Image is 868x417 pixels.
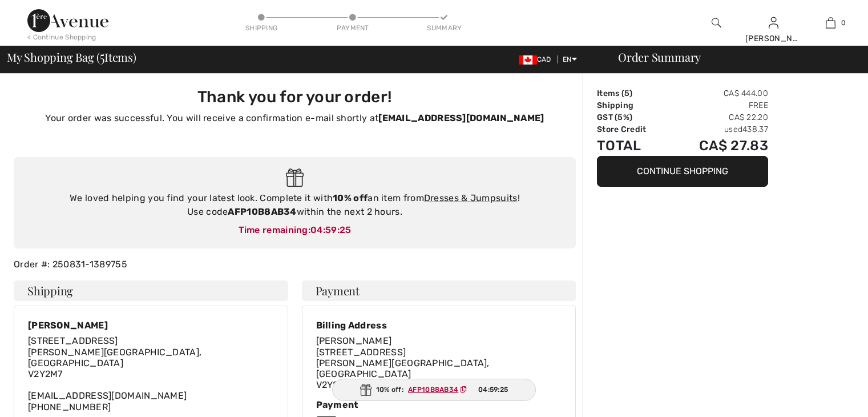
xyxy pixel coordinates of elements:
div: [PERSON_NAME] [745,33,801,45]
div: 10% off: [332,379,536,401]
span: [STREET_ADDRESS] [PERSON_NAME][GEOGRAPHIC_DATA], [GEOGRAPHIC_DATA] V2Y2M7 [28,335,201,379]
div: Payment [316,399,562,410]
ins: AFP10B8AB34 [408,386,458,394]
a: 0 [802,16,858,30]
img: My Bag [826,16,835,30]
span: 04:59:25 [478,384,508,395]
button: Continue Shopping [597,156,768,187]
strong: AFP10B8AB34 [228,206,296,217]
img: Canadian Dollar [519,55,537,65]
span: My Shopping Bag ( Items) [7,51,136,63]
div: < Continue Shopping [27,32,96,42]
td: Free [668,99,768,111]
span: CAD [519,55,556,63]
td: Total [597,135,668,156]
div: Order Summary [604,51,861,63]
img: 1ère Avenue [27,9,108,32]
span: [STREET_ADDRESS] [PERSON_NAME][GEOGRAPHIC_DATA], [GEOGRAPHIC_DATA] V2Y2M7 [316,347,490,391]
div: [PERSON_NAME] [28,320,274,331]
span: 5 [624,89,629,98]
div: We loved helping you find your latest look. Complete it with an item from ! Use code within the n... [25,191,564,219]
span: 04:59:25 [310,224,351,235]
h4: Payment [302,280,576,301]
span: [PERSON_NAME] [316,335,392,346]
p: Your order was successful. You will receive a confirmation e-mail shortly at [21,111,569,125]
div: Billing Address [316,320,562,331]
td: used [668,123,768,135]
td: Shipping [597,99,668,111]
div: Payment [336,23,370,33]
h3: Thank you for your order! [21,87,569,107]
div: Time remaining: [25,223,564,237]
td: CA$ 27.83 [668,135,768,156]
a: Dresses & Jumpsuits [424,193,518,203]
td: CA$ 22.20 [668,111,768,123]
img: My Info [769,16,778,30]
strong: [EMAIL_ADDRESS][DOMAIN_NAME] [378,113,544,123]
td: GST (5%) [597,111,668,123]
h4: Shipping [14,280,288,301]
td: Store Credit [597,123,668,135]
td: CA$ 444.00 [668,87,768,99]
span: EN [563,55,577,63]
span: 5 [100,49,104,63]
img: Gift.svg [360,384,372,396]
div: [EMAIL_ADDRESS][DOMAIN_NAME] [PHONE_NUMBER] [28,335,274,412]
img: search the website [712,16,721,30]
a: Sign In [769,17,778,28]
div: Shipping [244,23,278,33]
strong: 10% off [333,193,368,203]
span: 438.37 [742,125,768,134]
div: Order #: 250831-1389755 [7,258,583,271]
td: Items ( ) [597,87,668,99]
span: 0 [841,18,846,28]
div: Summary [427,23,461,33]
img: Gift.svg [286,169,304,187]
